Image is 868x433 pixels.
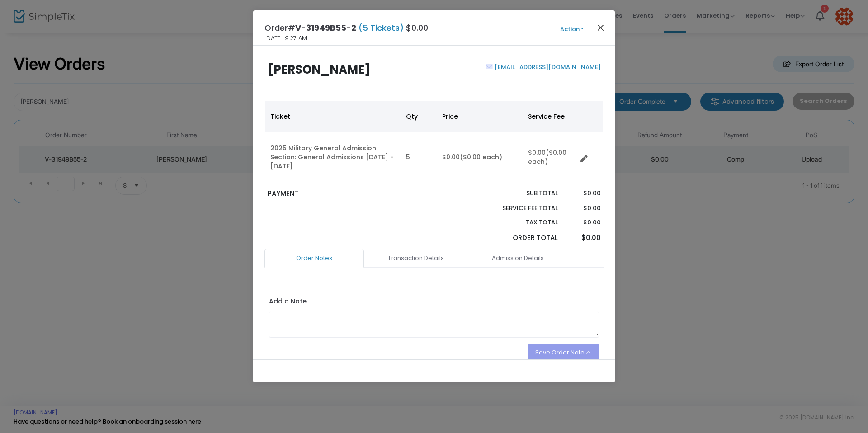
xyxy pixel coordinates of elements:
a: Order Notes [264,249,364,268]
a: Transaction Details [366,249,466,268]
th: Ticket [265,101,401,132]
span: [DATE] 9:27 AM [264,34,307,43]
th: Qty [401,101,437,132]
p: $0.00 [566,204,600,213]
th: Service Fee [523,101,577,132]
span: (5 Tickets) [356,22,406,33]
p: $0.00 [566,233,600,243]
b: [PERSON_NAME] [268,61,371,78]
p: $0.00 [566,189,600,198]
td: 5 [401,132,437,182]
a: [EMAIL_ADDRESS][DOMAIN_NAME] [493,63,601,71]
p: $0.00 [566,218,600,227]
th: Price [437,101,523,132]
p: Order Total [481,233,558,243]
p: Service Fee Total [481,204,558,213]
a: Admission Details [468,249,567,268]
span: ($0.00 each) [528,148,566,166]
td: $0.00 [523,132,577,182]
button: Action [545,24,599,34]
h4: Order# $0.00 [264,22,428,34]
div: Data table [265,101,603,182]
span: ($0.00 each) [460,153,502,162]
td: 2025 Military General Admission Section: General Admissions [DATE] - [DATE] [265,132,401,182]
button: Close [595,22,607,33]
p: PAYMENT [268,189,430,199]
label: Add a Note [269,297,307,308]
span: V-31949B55-2 [295,22,356,33]
p: Tax Total [481,218,558,227]
td: $0.00 [437,132,523,182]
p: Sub total [481,189,558,198]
